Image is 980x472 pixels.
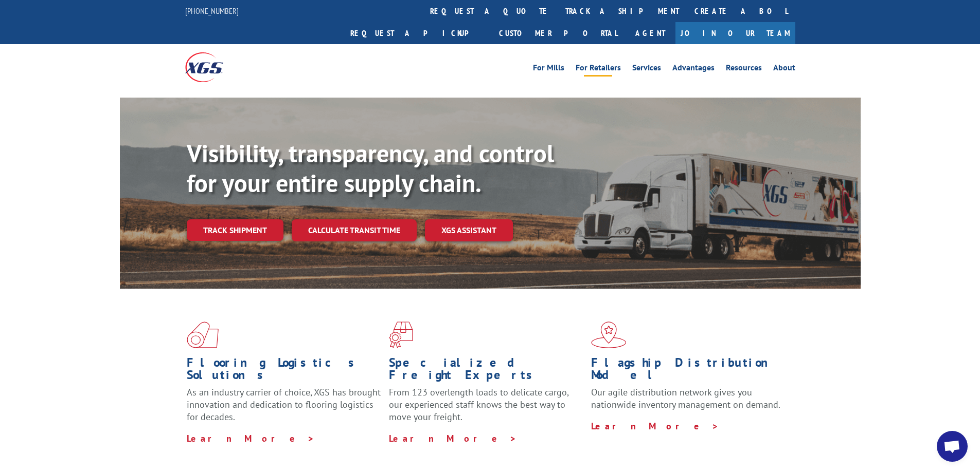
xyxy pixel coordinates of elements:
p: From 123 overlength loads to delicate cargo, our experienced staff knows the best way to move you... [389,386,583,432]
a: Request a pickup [343,22,491,44]
h1: Flagship Distribution Model [591,356,786,386]
a: For Mills [533,64,564,75]
a: Resources [726,64,762,75]
a: XGS ASSISTANT [425,219,513,241]
a: Learn More > [389,432,517,444]
img: xgs-icon-focused-on-flooring-red [389,322,413,348]
a: Open chat [937,431,968,462]
a: Services [632,64,661,75]
img: xgs-icon-total-supply-chain-intelligence-red [187,322,219,348]
a: Learn More > [187,432,315,444]
b: Visibility, transparency, and control for your entire supply chain. [187,137,554,199]
a: Learn More > [591,420,719,432]
a: About [773,64,795,75]
a: Agent [625,22,675,44]
h1: Flooring Logistics Solutions [187,356,381,386]
a: Join Our Team [675,22,795,44]
a: Track shipment [187,219,283,241]
a: Advantages [672,64,715,75]
img: xgs-icon-flagship-distribution-model-red [591,322,627,348]
span: As an industry carrier of choice, XGS has brought innovation and dedication to flooring logistics... [187,386,381,423]
a: Calculate transit time [292,219,417,241]
span: Our agile distribution network gives you nationwide inventory management on demand. [591,386,780,410]
a: [PHONE_NUMBER] [185,6,239,16]
a: Customer Portal [491,22,625,44]
a: For Retailers [576,64,621,75]
h1: Specialized Freight Experts [389,356,583,386]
